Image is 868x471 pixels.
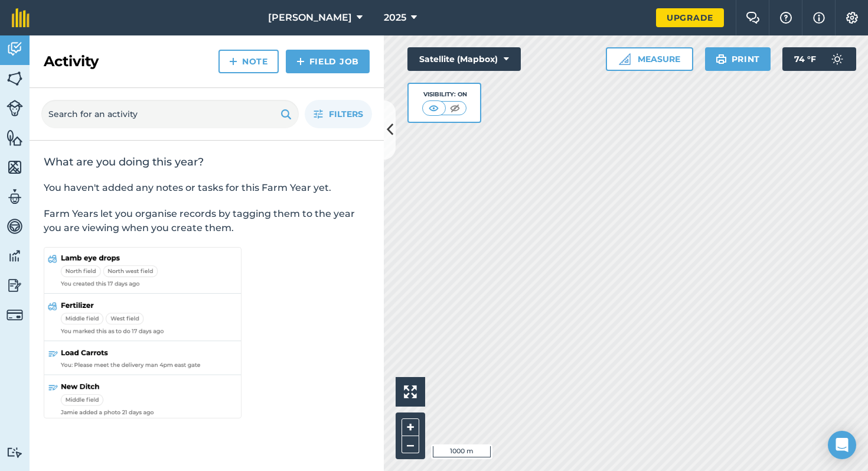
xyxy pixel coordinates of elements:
img: svg+xml;base64,PHN2ZyB4bWxucz0iaHR0cDovL3d3dy53My5vcmcvMjAwMC9zdmciIHdpZHRoPSIxNCIgaGVpZ2h0PSIyNC... [229,54,237,69]
a: Field Job [286,50,370,73]
button: Measure [606,47,693,71]
img: A cog icon [845,12,859,24]
img: svg+xml;base64,PD94bWwgdmVyc2lvbj0iMS4wIiBlbmNvZGluZz0idXRmLTgiPz4KPCEtLSBHZW5lcmF0b3I6IEFkb2JlIE... [6,40,23,58]
h2: What are you doing this year? [44,155,370,169]
a: Note [218,50,279,73]
img: svg+xml;base64,PHN2ZyB4bWxucz0iaHR0cDovL3d3dy53My5vcmcvMjAwMC9zdmciIHdpZHRoPSI1NiIgaGVpZ2h0PSI2MC... [6,70,23,87]
img: svg+xml;base64,PD94bWwgdmVyc2lvbj0iMS4wIiBlbmNvZGluZz0idXRmLTgiPz4KPCEtLSBHZW5lcmF0b3I6IEFkb2JlIE... [6,100,23,116]
img: svg+xml;base64,PHN2ZyB4bWxucz0iaHR0cDovL3d3dy53My5vcmcvMjAwMC9zdmciIHdpZHRoPSIxOSIgaGVpZ2h0PSIyNC... [716,52,727,66]
img: svg+xml;base64,PHN2ZyB4bWxucz0iaHR0cDovL3d3dy53My5vcmcvMjAwMC9zdmciIHdpZHRoPSI1MCIgaGVpZ2h0PSI0MC... [448,102,462,114]
img: svg+xml;base64,PD94bWwgdmVyc2lvbj0iMS4wIiBlbmNvZGluZz0idXRmLTgiPz4KPCEtLSBHZW5lcmF0b3I6IEFkb2JlIE... [825,47,849,71]
img: Ruler icon [619,53,631,65]
h2: Activity [44,52,99,71]
button: + [402,418,419,436]
img: svg+xml;base64,PD94bWwgdmVyc2lvbj0iMS4wIiBlbmNvZGluZz0idXRmLTgiPz4KPCEtLSBHZW5lcmF0b3I6IEFkb2JlIE... [6,447,23,458]
img: svg+xml;base64,PHN2ZyB4bWxucz0iaHR0cDovL3d3dy53My5vcmcvMjAwMC9zdmciIHdpZHRoPSIxNyIgaGVpZ2h0PSIxNy... [813,11,825,25]
div: Open Intercom Messenger [828,431,856,459]
div: Visibility: On [422,90,467,99]
a: Upgrade [656,8,724,27]
p: You haven't added any notes or tasks for this Farm Year yet. [44,181,370,195]
img: svg+xml;base64,PHN2ZyB4bWxucz0iaHR0cDovL3d3dy53My5vcmcvMjAwMC9zdmciIHdpZHRoPSI1NiIgaGVpZ2h0PSI2MC... [6,158,23,176]
img: svg+xml;base64,PHN2ZyB4bWxucz0iaHR0cDovL3d3dy53My5vcmcvMjAwMC9zdmciIHdpZHRoPSI1NiIgaGVpZ2h0PSI2MC... [6,129,23,147]
img: svg+xml;base64,PD94bWwgdmVyc2lvbj0iMS4wIiBlbmNvZGluZz0idXRmLTgiPz4KPCEtLSBHZW5lcmF0b3I6IEFkb2JlIE... [6,188,23,206]
img: svg+xml;base64,PD94bWwgdmVyc2lvbj0iMS4wIiBlbmNvZGluZz0idXRmLTgiPz4KPCEtLSBHZW5lcmF0b3I6IEFkb2JlIE... [6,307,23,323]
button: Print [705,47,771,71]
img: Two speech bubbles overlapping with the left bubble in the forefront [746,12,760,24]
button: 74 °F [782,47,856,71]
span: 2025 [384,11,406,25]
button: Filters [305,100,372,128]
img: svg+xml;base64,PHN2ZyB4bWxucz0iaHR0cDovL3d3dy53My5vcmcvMjAwMC9zdmciIHdpZHRoPSI1MCIgaGVpZ2h0PSI0MC... [426,102,441,114]
button: Satellite (Mapbox) [407,47,521,71]
img: svg+xml;base64,PD94bWwgdmVyc2lvbj0iMS4wIiBlbmNvZGluZz0idXRmLTgiPz4KPCEtLSBHZW5lcmF0b3I6IEFkb2JlIE... [6,217,23,235]
span: [PERSON_NAME] [268,11,352,25]
img: fieldmargin Logo [12,8,30,27]
p: Farm Years let you organise records by tagging them to the year you are viewing when you create t... [44,207,370,235]
img: svg+xml;base64,PHN2ZyB4bWxucz0iaHR0cDovL3d3dy53My5vcmcvMjAwMC9zdmciIHdpZHRoPSIxOSIgaGVpZ2h0PSIyNC... [280,107,292,121]
img: svg+xml;base64,PD94bWwgdmVyc2lvbj0iMS4wIiBlbmNvZGluZz0idXRmLTgiPz4KPCEtLSBHZW5lcmF0b3I6IEFkb2JlIE... [6,247,23,265]
input: Search for an activity [41,100,299,128]
button: – [402,436,419,453]
img: A question mark icon [779,12,793,24]
img: svg+xml;base64,PD94bWwgdmVyc2lvbj0iMS4wIiBlbmNvZGluZz0idXRmLTgiPz4KPCEtLSBHZW5lcmF0b3I6IEFkb2JlIE... [6,277,23,294]
span: 74 ° F [794,47,816,71]
span: Filters [329,108,363,121]
img: Four arrows, one pointing top left, one top right, one bottom right and the last bottom left [404,385,417,398]
img: svg+xml;base64,PHN2ZyB4bWxucz0iaHR0cDovL3d3dy53My5vcmcvMjAwMC9zdmciIHdpZHRoPSIxNCIgaGVpZ2h0PSIyNC... [296,54,305,69]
